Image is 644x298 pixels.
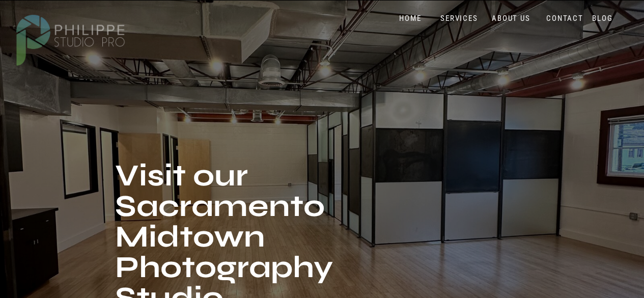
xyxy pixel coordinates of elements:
[490,14,533,23] a: ABOUT US
[544,14,586,23] a: CONTACT
[389,14,432,23] a: HOME
[590,14,615,23] a: BLOG
[438,14,481,23] a: SERVICES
